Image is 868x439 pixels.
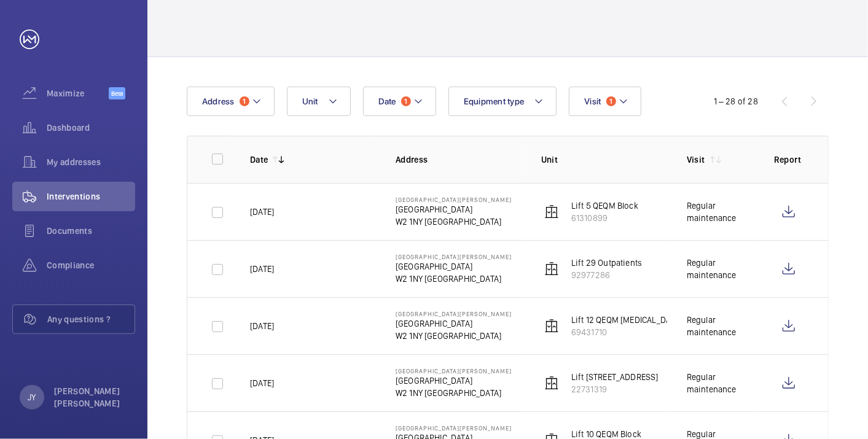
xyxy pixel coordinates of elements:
[250,263,274,275] p: [DATE]
[396,310,512,317] p: [GEOGRAPHIC_DATA][PERSON_NAME]
[47,313,135,325] span: Any questions ?
[774,153,803,166] p: Report
[571,371,659,383] p: Lift [STREET_ADDRESS]
[287,87,351,116] button: Unit
[396,203,512,216] p: [GEOGRAPHIC_DATA]
[396,153,522,166] p: Address
[571,326,716,338] p: 69431710
[250,153,268,166] p: Date
[687,257,754,281] div: Regular maintenance
[544,319,559,333] img: elevator.svg
[47,156,135,168] span: My addresses
[544,204,559,219] img: elevator.svg
[544,262,559,276] img: elevator.svg
[448,87,557,116] button: Equipment type
[714,95,758,107] div: 1 – 28 of 28
[47,122,135,134] span: Dashboard
[396,317,512,330] p: [GEOGRAPHIC_DATA]
[687,314,754,338] div: Regular maintenance
[396,273,512,285] p: W2 1NY [GEOGRAPHIC_DATA]
[584,96,601,106] span: Visit
[401,96,411,106] span: 1
[396,216,512,228] p: W2 1NY [GEOGRAPHIC_DATA]
[28,391,36,403] p: JY
[464,96,525,106] span: Equipment type
[571,269,642,281] p: 92977286
[187,87,275,116] button: Address1
[54,385,128,410] p: [PERSON_NAME] [PERSON_NAME]
[396,375,512,387] p: [GEOGRAPHIC_DATA]
[47,259,135,271] span: Compliance
[569,87,641,116] button: Visit1
[378,96,396,106] span: Date
[47,225,135,237] span: Documents
[396,424,512,432] p: [GEOGRAPHIC_DATA][PERSON_NAME]
[302,96,318,106] span: Unit
[396,330,512,342] p: W2 1NY [GEOGRAPHIC_DATA]
[363,87,436,116] button: Date1
[396,253,512,260] p: [GEOGRAPHIC_DATA][PERSON_NAME]
[606,96,616,106] span: 1
[396,196,512,203] p: [GEOGRAPHIC_DATA][PERSON_NAME]
[541,153,667,166] p: Unit
[571,212,638,224] p: 61310899
[250,320,274,332] p: [DATE]
[544,376,559,390] img: elevator.svg
[250,206,274,218] p: [DATE]
[687,200,754,224] div: Regular maintenance
[571,257,642,269] p: Lift 29 Outpatients
[571,383,659,395] p: 22731319
[396,387,512,399] p: W2 1NY [GEOGRAPHIC_DATA]
[396,367,512,375] p: [GEOGRAPHIC_DATA][PERSON_NAME]
[687,153,705,166] p: Visit
[687,371,754,395] div: Regular maintenance
[240,96,249,106] span: 1
[202,96,235,106] span: Address
[396,260,512,273] p: [GEOGRAPHIC_DATA]
[571,314,716,326] p: Lift 12 QEQM [MEDICAL_DATA] BED LIFT
[109,87,125,99] span: Beta
[47,87,109,99] span: Maximize
[571,200,638,212] p: Lift 5 QEQM Block
[250,377,274,389] p: [DATE]
[47,190,135,203] span: Interventions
